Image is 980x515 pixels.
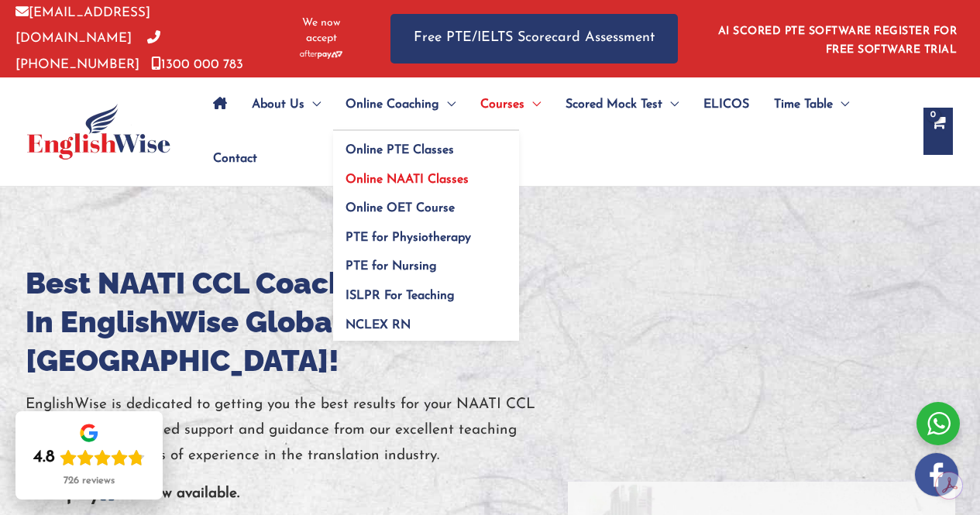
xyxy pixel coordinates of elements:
[762,77,861,132] a: Time TableMenu Toggle
[333,305,519,341] a: NCLEX RN
[27,104,170,160] img: cropped-ew-logo
[26,392,568,469] p: EnglishWise is dedicated to getting you the best results for your NAATI CCL exam. Get personalise...
[923,108,953,155] a: View Shopping Cart, empty
[33,447,55,469] div: 4.8
[333,131,519,160] a: Online PTE Classes
[201,132,257,186] a: Contact
[346,290,455,302] span: ISLPR For Teaching
[333,218,519,247] a: PTE for Physiotherapy
[346,232,471,244] span: PTE for Physiotherapy
[333,160,519,189] a: Online NAATI Classes
[346,202,455,215] span: Online OET Course
[64,475,115,487] div: 726 reviews
[662,77,679,132] span: Menu Toggle
[439,77,456,132] span: Menu Toggle
[151,58,243,71] a: 1300 000 783
[300,50,342,59] img: Afterpay-Logo
[333,77,468,132] a: Online CoachingMenu Toggle
[915,453,958,496] img: white-facebook.png
[15,32,160,70] a: [PHONE_NUMBER]
[33,447,145,469] div: Rating: 4.8 out of 5
[346,319,411,331] span: NCLEX RN
[346,260,437,273] span: PTE for Nursing
[239,77,333,132] a: About UsMenu Toggle
[833,77,849,132] span: Menu Toggle
[480,77,524,132] span: Courses
[333,276,519,306] a: ISLPR For Teaching
[346,77,439,132] span: Online Coaching
[304,77,321,132] span: Menu Toggle
[468,77,553,132] a: CoursesMenu Toggle
[346,144,454,156] span: Online PTE Classes
[131,486,239,501] b: is now available.
[333,189,519,218] a: Online OET Course
[553,77,691,132] a: Scored Mock TestMenu Toggle
[15,6,150,45] a: [EMAIL_ADDRESS][DOMAIN_NAME]
[691,77,762,132] a: ELICOS
[566,77,662,132] span: Scored Mock Test
[26,264,568,380] h1: Best NAATI CCL Coaching Classes In EnglishWise Global [GEOGRAPHIC_DATA]!
[718,26,958,56] a: AI SCORED PTE SOFTWARE REGISTER FOR FREE SOFTWARE TRIAL
[774,77,833,132] span: Time Table
[291,15,352,46] span: We now accept
[390,14,678,63] a: Free PTE/IELTS Scorecard Assessment
[709,13,965,64] aside: Header Widget 1
[524,77,541,132] span: Menu Toggle
[703,77,749,132] span: ELICOS
[346,173,469,186] span: Online NAATI Classes
[213,132,257,186] span: Contact
[252,77,304,132] span: About Us
[201,77,908,186] nav: Site Navigation: Main Menu
[333,247,519,276] a: PTE for Nursing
